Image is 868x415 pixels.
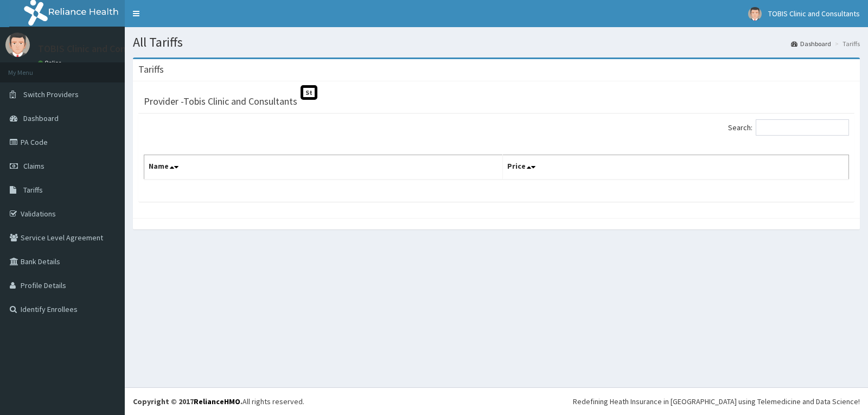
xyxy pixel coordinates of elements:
[194,397,240,406] a: RelianceHMO
[38,59,64,67] a: Online
[23,113,59,123] span: Dashboard
[23,161,44,171] span: Claims
[133,397,242,406] strong: Copyright © 2017 .
[144,97,297,106] h3: Provider - Tobis Clinic and Consultants
[756,119,849,136] input: Search:
[728,119,849,136] label: Search:
[5,33,30,57] img: User Image
[573,396,860,407] div: Redefining Heath Insurance in [GEOGRAPHIC_DATA] using Telemedicine and Data Science!
[301,85,317,100] span: St
[23,90,79,99] span: Switch Providers
[133,35,860,49] h1: All Tariffs
[138,65,164,74] h3: Tariffs
[768,9,860,18] span: TOBIS Clinic and Consultants
[23,185,43,195] span: Tariffs
[832,39,860,48] li: Tariffs
[125,387,868,415] footer: All rights reserved.
[38,44,161,54] p: TOBIS Clinic and Consultants
[748,7,762,21] img: User Image
[791,39,831,48] a: Dashboard
[503,155,849,180] th: Price
[144,155,503,180] th: Name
